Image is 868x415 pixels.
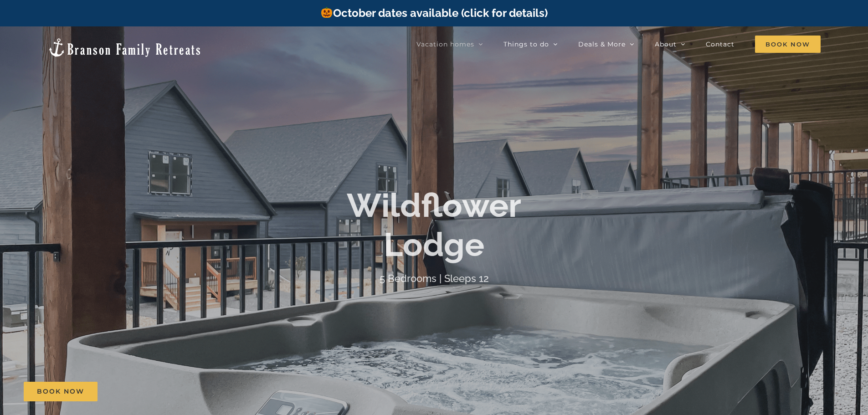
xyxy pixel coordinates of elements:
[578,41,626,47] span: Deals & More
[321,7,332,18] img: 🎃
[347,186,521,264] b: Wildflower Lodge
[655,35,685,53] a: About
[416,35,821,53] nav: Main Menu
[380,273,489,285] h4: 5 Bedrooms | Sleeps 12
[416,35,483,53] a: Vacation homes
[755,36,821,53] span: Book Now
[416,41,474,47] span: Vacation homes
[37,388,84,395] span: Book Now
[706,41,734,47] span: Contact
[655,41,677,47] span: About
[706,35,734,53] a: Contact
[503,35,558,53] a: Things to do
[503,41,549,47] span: Things to do
[320,6,547,20] a: October dates available (click for details)
[47,37,202,58] img: Branson Family Retreats Logo
[24,382,98,401] a: Book Now
[578,35,634,53] a: Deals & More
